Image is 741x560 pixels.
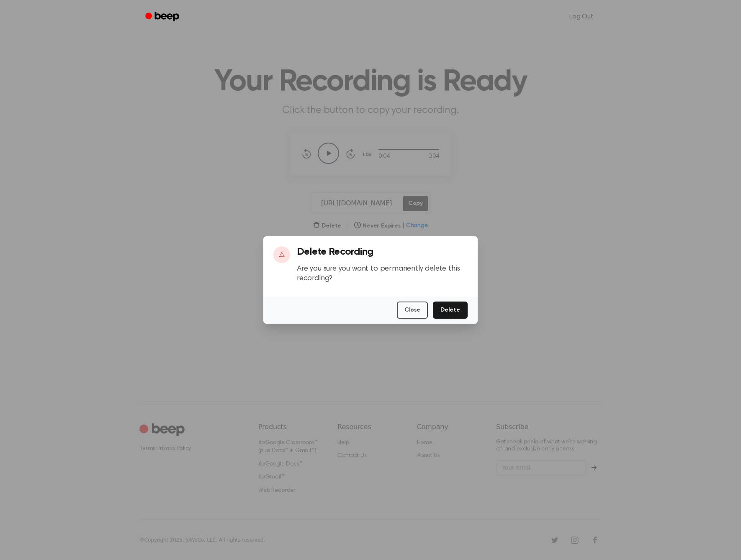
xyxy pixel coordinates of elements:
a: Log Out [561,7,602,27]
button: Delete [433,302,468,319]
button: Close [397,302,428,319]
p: Are you sure you want to permanently delete this recording? [297,264,468,283]
a: Beep [139,9,187,25]
div: ⚠ [273,246,290,263]
h3: Delete Recording [297,246,468,258]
